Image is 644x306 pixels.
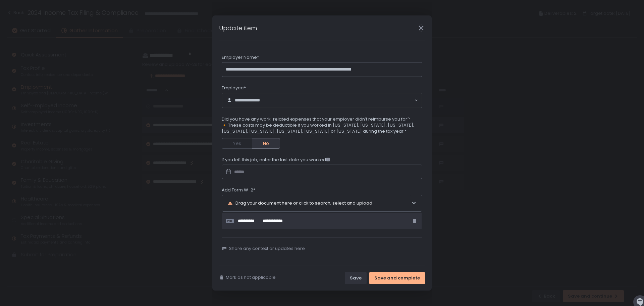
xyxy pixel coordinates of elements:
input: Datepicker input [222,165,422,179]
div: Save [350,275,362,281]
button: Yes [222,138,252,149]
button: Save [345,272,367,284]
span: Employer Name* [222,54,259,60]
span: Employee* [222,85,246,91]
span: Add Form W-2* [222,187,255,193]
input: Search for option [263,97,414,104]
span: If you left this job, enter the last date you worked [222,157,330,163]
button: Mark as not applicable [219,274,276,280]
div: Close [410,24,432,32]
span: Share any context or updates here [229,246,305,252]
button: Save and complete [369,272,425,284]
div: Search for option [222,93,422,108]
button: No [252,138,280,149]
span: Did you have any work-related expenses that your employer didn’t reimburse you for? [222,116,422,122]
span: Mark as not applicable [226,274,276,280]
div: Save and complete [374,275,420,281]
span: 🔸 These costs may be deductible if you worked in [US_STATE], [US_STATE], [US_STATE], [US_STATE], ... [222,122,422,134]
h1: Update item [219,24,257,33]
